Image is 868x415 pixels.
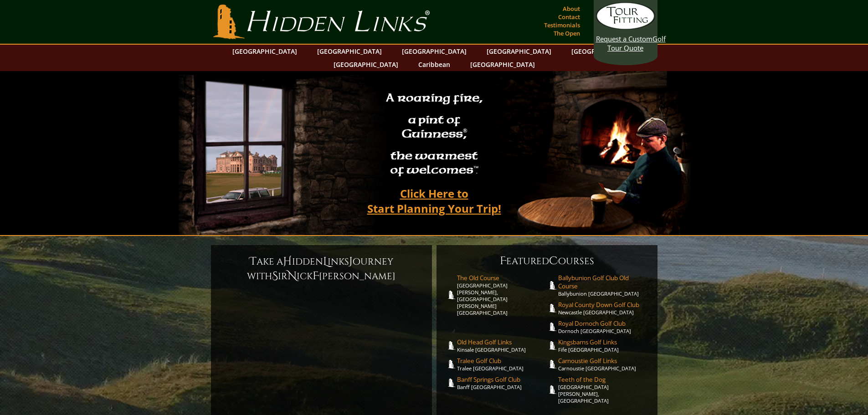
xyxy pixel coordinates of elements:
[558,301,648,316] a: Royal County Down Golf ClubNewcastle [GEOGRAPHIC_DATA]
[457,357,547,365] span: Tralee Golf Club
[457,338,547,346] span: Old Head Golf Links
[558,319,648,334] a: Royal Dornoch Golf ClubDornoch [GEOGRAPHIC_DATA]
[414,58,455,71] a: Caribbean
[457,274,547,316] a: The Old Course[GEOGRAPHIC_DATA][PERSON_NAME], [GEOGRAPHIC_DATA][PERSON_NAME] [GEOGRAPHIC_DATA]
[556,10,582,23] a: Contact
[457,375,547,384] span: Banff Springs Golf Club
[323,254,328,269] span: L
[313,269,319,283] span: F
[349,254,353,269] span: J
[313,45,386,58] a: [GEOGRAPHIC_DATA]
[549,254,558,268] span: C
[596,2,655,52] a: Request a CustomGolf Tour Quote
[397,45,471,58] a: [GEOGRAPHIC_DATA]
[558,375,648,404] a: Teeth of the Dog[GEOGRAPHIC_DATA][PERSON_NAME], [GEOGRAPHIC_DATA]
[542,19,582,31] a: Testimonials
[567,45,641,58] a: [GEOGRAPHIC_DATA]
[500,254,506,268] span: F
[457,338,547,353] a: Old Head Golf LinksKinsale [GEOGRAPHIC_DATA]
[457,357,547,372] a: Tralee Golf ClubTralee [GEOGRAPHIC_DATA]
[283,254,292,269] span: H
[482,45,556,58] a: [GEOGRAPHIC_DATA]
[558,274,648,297] a: Ballybunion Golf Club Old CourseBallybunion [GEOGRAPHIC_DATA]
[558,274,648,290] span: Ballybunion Golf Club Old Course
[558,357,648,365] span: Carnoustie Golf Links
[551,27,582,40] a: The Open
[250,254,257,269] span: T
[560,2,582,15] a: About
[558,357,648,372] a: Carnoustie Golf LinksCarnoustie [GEOGRAPHIC_DATA]
[358,183,510,219] a: Click Here toStart Planning Your Trip!
[457,375,547,390] a: Banff Springs Golf ClubBanff [GEOGRAPHIC_DATA]
[466,58,539,71] a: [GEOGRAPHIC_DATA]
[446,254,648,268] h6: eatured ourses
[558,375,648,384] span: Teeth of the Dog
[329,58,403,71] a: [GEOGRAPHIC_DATA]
[558,319,648,328] span: Royal Dornoch Golf Club
[558,301,648,309] span: Royal County Down Golf Club
[228,45,302,58] a: [GEOGRAPHIC_DATA]
[272,269,278,283] span: S
[558,338,648,346] span: Kingsbarns Golf Links
[596,34,652,43] span: Request a Custom
[288,269,297,283] span: N
[457,274,547,282] span: The Old Course
[558,338,648,353] a: Kingsbarns Golf LinksFife [GEOGRAPHIC_DATA]
[220,254,423,283] h6: ake a idden inks ourney with ir ick [PERSON_NAME]
[380,87,488,183] h2: A roaring fire, a pint of Guinness , the warmest of welcomes™.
